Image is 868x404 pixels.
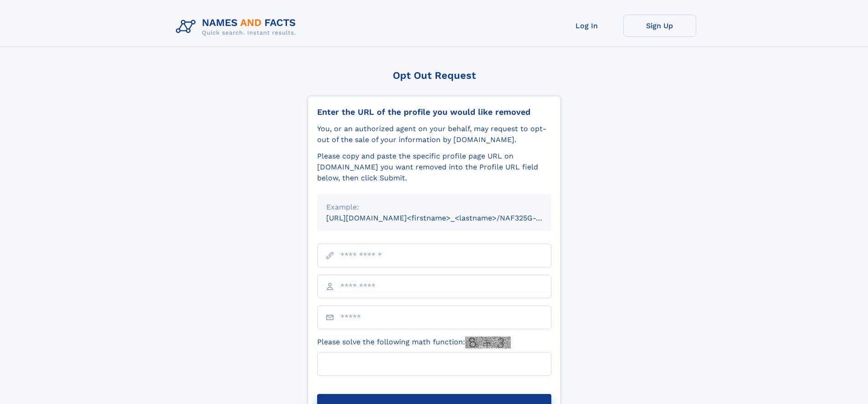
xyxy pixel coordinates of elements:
[550,15,623,37] a: Log In
[326,214,569,222] small: [URL][DOMAIN_NAME]<firstname>_<lastname>/NAF325G-xxxxxxxx
[317,123,551,145] div: You, or an authorized agent on your behalf, may request to opt-out of the sale of your informatio...
[623,15,696,37] a: Sign Up
[172,15,303,39] img: Logo Names and Facts
[317,107,551,117] div: Enter the URL of the profile you would like removed
[317,337,511,348] label: Please solve the following math function:
[326,202,542,213] div: Example:
[317,151,551,184] div: Please copy and paste the specific profile page URL on [DOMAIN_NAME] you want removed into the Pr...
[308,70,561,81] div: Opt Out Request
